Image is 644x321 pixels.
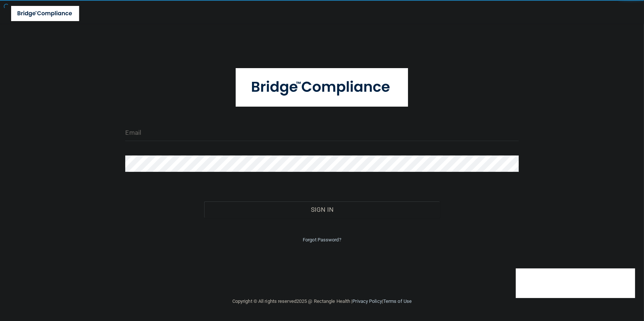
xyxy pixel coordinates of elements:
[352,298,382,304] a: Privacy Policy
[204,201,440,218] button: Sign In
[236,68,408,107] img: bridge_compliance_login_screen.278c3ca4.svg
[383,298,412,304] a: Terms of Use
[303,237,341,243] a: Forgot Password?
[125,124,518,141] input: Email
[187,290,457,313] div: Copyright © All rights reserved 2025 @ Rectangle Health | |
[11,6,79,21] img: bridge_compliance_login_screen.278c3ca4.svg
[516,268,635,298] iframe: Drift Widget Chat Controller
